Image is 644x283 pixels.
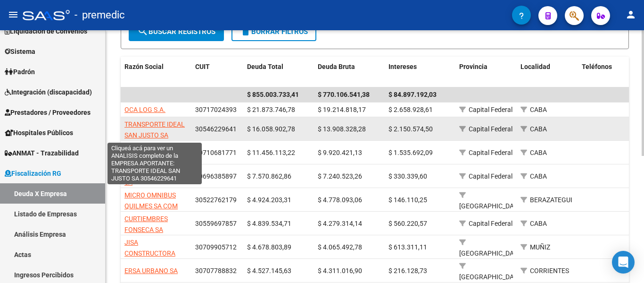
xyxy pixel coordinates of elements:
[247,125,295,133] span: $ 16.058.902,78
[247,63,283,70] span: Deuda Total
[459,249,523,257] span: [GEOGRAPHIC_DATA]
[5,46,35,57] span: Sistema
[247,149,295,156] span: $ 11.456.113,22
[385,57,455,88] datatable-header-cell: Intereses
[124,215,168,233] span: CURTIEMBRES FONSECA SA
[318,243,362,251] span: $ 4.065.492,78
[8,9,19,20] mat-icon: menu
[582,63,612,70] span: Teléfonos
[388,267,427,274] span: $ 216.128,73
[469,172,512,180] span: Capital Federal
[530,149,547,156] span: CABA
[5,87,92,97] span: Integración (discapacidad)
[240,27,308,36] span: Borrar Filtros
[318,91,370,98] span: $ 770.106.541,38
[469,149,512,156] span: Capital Federal
[530,106,547,113] span: CABA
[124,144,169,184] span: OPERADORA FERROVIARIA SOCIEDAD DEL ESTADO
[469,220,512,227] span: Capital Federal
[318,220,362,227] span: $ 4.279.314,14
[459,202,523,210] span: [GEOGRAPHIC_DATA]
[191,57,243,88] datatable-header-cell: CUIT
[121,57,191,88] datatable-header-cell: Razón Social
[318,196,362,204] span: $ 4.778.093,06
[5,26,87,36] span: Liquidación de Convenios
[124,239,185,278] span: JISA CONSTRUCTORA EMPRENDIMIENTOS INMOBILIARIOS SRL
[530,243,550,251] span: MUÑIZ
[388,220,427,227] span: $ 560.220,57
[231,22,316,41] button: Borrar Filtros
[530,125,547,133] span: CABA
[455,57,517,88] datatable-header-cell: Provincia
[530,267,569,274] span: CORRIENTES
[195,267,237,274] span: 30707788832
[5,107,91,118] span: Prestadores / Proveedores
[124,120,185,139] span: TRANSPORTE IDEAL SAN JUSTO SA
[124,168,183,186] span: EL NUEVO HALCON SA
[530,220,547,227] span: CABA
[517,57,578,88] datatable-header-cell: Localidad
[520,63,550,70] span: Localidad
[240,26,251,37] mat-icon: delete
[388,106,433,113] span: $ 2.658.928,61
[388,196,427,204] span: $ 146.110,25
[195,149,237,156] span: 30710681771
[137,26,149,37] mat-icon: search
[530,196,572,204] span: BERAZATEGUI
[195,172,237,180] span: 30696385897
[129,22,224,41] button: Buscar Registros
[459,63,487,70] span: Provincia
[195,243,237,251] span: 30709905712
[195,106,237,113] span: 30717024393
[74,5,125,26] span: - premedic
[5,168,61,179] span: Fiscalización RG
[5,128,73,138] span: Hospitales Públicos
[318,63,355,70] span: Deuda Bruta
[195,196,237,204] span: 30522762179
[124,106,165,113] span: OCA LOG S.A.
[247,172,291,180] span: $ 7.570.862,86
[5,148,79,158] span: ANMAT - Trazabilidad
[388,91,437,98] span: $ 84.897.192,03
[388,63,417,70] span: Intereses
[388,125,433,133] span: $ 2.150.574,50
[318,267,362,274] span: $ 4.311.016,90
[247,196,291,204] span: $ 4.924.203,31
[243,57,314,88] datatable-header-cell: Deuda Total
[247,243,291,251] span: $ 4.678.803,89
[195,125,237,133] span: 30546229641
[137,27,215,36] span: Buscar Registros
[388,172,427,180] span: $ 330.339,60
[318,106,366,113] span: $ 19.214.818,17
[247,220,291,227] span: $ 4.839.534,71
[469,106,512,113] span: Capital Federal
[625,9,636,20] mat-icon: person
[5,67,35,77] span: Padrón
[530,172,547,180] span: CABA
[318,172,362,180] span: $ 7.240.523,26
[247,106,295,113] span: $ 21.873.746,78
[318,125,366,133] span: $ 13.908.328,28
[612,251,635,274] div: Open Intercom Messenger
[388,243,427,251] span: $ 613.311,11
[247,91,299,98] span: $ 855.003.733,41
[124,191,178,221] span: MICRO OMNIBUS QUILMES SA COM IND Y FINANC
[469,125,512,133] span: Capital Federal
[459,273,523,281] span: [GEOGRAPHIC_DATA]
[318,149,362,156] span: $ 9.920.421,13
[388,149,433,156] span: $ 1.535.692,09
[247,267,291,274] span: $ 4.527.145,63
[124,63,164,70] span: Razón Social
[124,267,178,274] span: ERSA URBANO SA
[195,220,237,227] span: 30559697857
[195,63,210,70] span: CUIT
[314,57,385,88] datatable-header-cell: Deuda Bruta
